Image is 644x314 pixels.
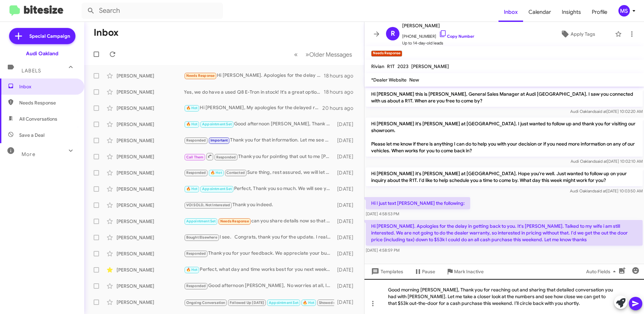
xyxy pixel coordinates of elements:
div: [DATE] [334,266,359,273]
div: [DATE] [334,234,359,241]
span: « [294,50,298,59]
div: [DATE] [334,283,359,289]
span: Responded [186,170,206,175]
span: Responded [186,251,206,256]
div: [PERSON_NAME] [117,186,184,192]
button: Apply Tags [543,28,612,40]
div: [DATE] [334,299,359,306]
span: Audi Oakland [DATE] 10:02:10 AM [571,159,643,164]
span: Ongoing Conversation [186,301,225,305]
span: Special Campaign [29,33,70,39]
span: Appointment Set [186,219,216,223]
span: Older Messages [309,51,352,58]
span: More [22,151,35,157]
div: can you share details now so that I am clear when I visit [184,217,334,225]
span: Audi Oakland [DATE] 10:02:20 AM [570,109,643,114]
span: Responded [186,138,206,143]
button: Next [301,48,356,61]
span: Inbox [19,83,76,90]
p: Hi [PERSON_NAME] this is [PERSON_NAME], General Sales Manager at Audi [GEOGRAPHIC_DATA]. I saw yo... [366,88,643,107]
div: Good morning [PERSON_NAME], Thank you for reaching out and sharing that detailed conversation you... [364,279,644,314]
div: Yes, we do have a used Q8 E-Tron in stock! It's a great option. When would you like to come in an... [184,89,324,95]
span: All Conversations [19,116,57,122]
span: 🔥 Hot [186,122,198,126]
span: New [409,77,419,83]
div: [PERSON_NAME] [117,218,184,225]
p: Hi [PERSON_NAME] it's [PERSON_NAME] at [GEOGRAPHIC_DATA]. Hope you're well. Just wanted to follow... [366,167,643,186]
div: Inbound Call [184,298,334,306]
span: R [391,28,395,39]
button: Templates [364,265,409,278]
span: Rivian [371,63,384,69]
span: Templates [370,265,403,278]
div: Thank you for your feedback. We appreciate your business. [184,250,334,257]
p: Hi I just text [PERSON_NAME] the following: [366,197,470,209]
span: Mark Inactive [454,265,484,278]
div: [DATE] [334,137,359,144]
button: Auto Fields [581,265,624,278]
span: [DATE] 4:58:53 PM [366,211,399,216]
span: » [305,50,309,59]
div: [PERSON_NAME] [117,234,184,241]
span: Bought Elsewhere [186,235,217,240]
input: Search [82,3,223,19]
span: Auto Fields [586,265,618,278]
span: [PHONE_NUMBER] [402,30,474,40]
span: Profile [586,2,613,22]
div: 18 hours ago [324,89,359,95]
div: I see. Congrats, thank you for the update. I really appreciate it. Wishing you many happy miles w... [184,233,334,241]
span: Apply Tags [571,28,595,40]
div: [DATE] [334,121,359,128]
span: Needs Response [220,219,249,223]
div: [PERSON_NAME] [117,283,184,289]
div: [DATE] [334,169,359,176]
span: Pause [422,265,435,278]
button: Mark Inactive [441,265,489,278]
span: VOI SOLD, Not Interested [186,203,230,207]
div: [PERSON_NAME] [117,105,184,112]
span: Followed Up [DATE] [230,301,264,305]
h1: Inbox [94,27,119,38]
div: 20 hours ago [322,105,359,112]
span: Save a Deal [19,132,44,138]
a: Special Campaign [9,28,75,44]
span: Calendar [523,2,556,22]
span: 🔥 Hot [186,187,198,191]
div: [PERSON_NAME] [117,266,184,273]
small: Needs Response [371,51,402,57]
span: 2023 [397,63,409,69]
div: Thank you for that information. Let me see what I got here. [184,136,334,144]
span: Showed up and SOLD [319,301,356,305]
div: Good afternoon [PERSON_NAME], Thank you for reaching out. Absolutely you could. We will see you [... [184,120,334,128]
div: [DATE] [334,153,359,160]
span: 🔥 Hot [186,268,198,272]
span: Up to 14-day-old leads [402,40,474,46]
div: [PERSON_NAME] [117,202,184,209]
a: Insights [556,2,586,22]
a: Inbox [498,2,523,22]
a: Copy Number [439,34,474,39]
span: Contacted [226,170,245,175]
p: Hi [PERSON_NAME]. Apologies for the delay in getting back to you. It's [PERSON_NAME]. Talked to m... [366,220,643,246]
span: Appointment Set [202,122,232,126]
div: Hi [PERSON_NAME]. Apologies for the delay in getting back to you. It's [PERSON_NAME]. Talked to m... [184,72,324,80]
div: Good afternoon [PERSON_NAME], No worries at all, I understand you're not ready to move forward ju... [184,282,334,290]
span: Important [211,138,228,143]
span: said at [594,188,606,193]
div: Audi Oakland [26,50,58,57]
span: Audi Oakland [DATE] 10:03:50 AM [570,188,643,193]
span: Responded [216,155,236,159]
div: [PERSON_NAME] [117,89,184,95]
div: [DATE] [334,186,359,192]
span: R1T [387,63,395,69]
div: [PERSON_NAME] [117,153,184,160]
span: *Dealer Website [371,77,407,83]
span: 🔥 Hot [303,301,314,305]
nav: Page navigation example [290,48,356,61]
button: Pause [409,265,441,278]
div: [PERSON_NAME] [117,169,184,176]
span: Call Them [186,155,204,159]
div: [PERSON_NAME] [117,299,184,306]
div: 18 hours ago [324,72,359,79]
